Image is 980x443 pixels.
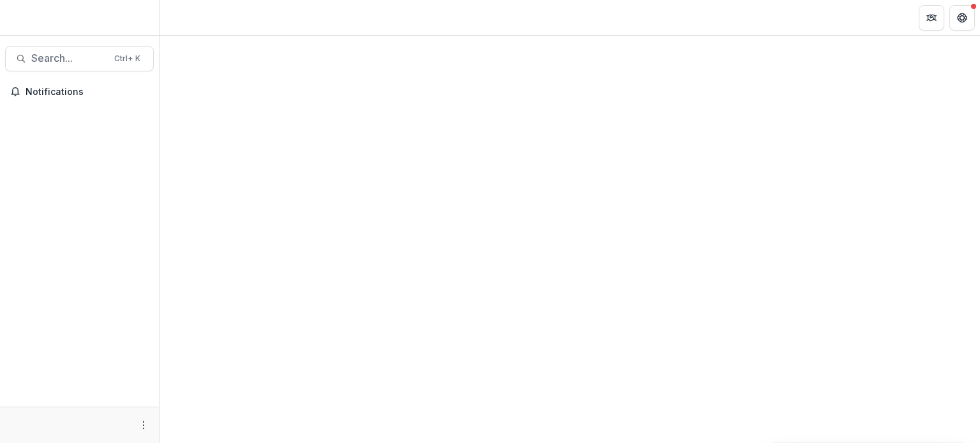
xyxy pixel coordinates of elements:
button: Notifications [5,82,154,102]
button: Search... [5,46,154,71]
span: Notifications [26,87,149,98]
div: Ctrl + K [112,52,143,66]
span: Search... [31,52,107,64]
button: Partners [919,5,944,31]
button: More [136,418,151,433]
nav: breadcrumb [165,8,219,27]
button: Get Help [949,5,975,31]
